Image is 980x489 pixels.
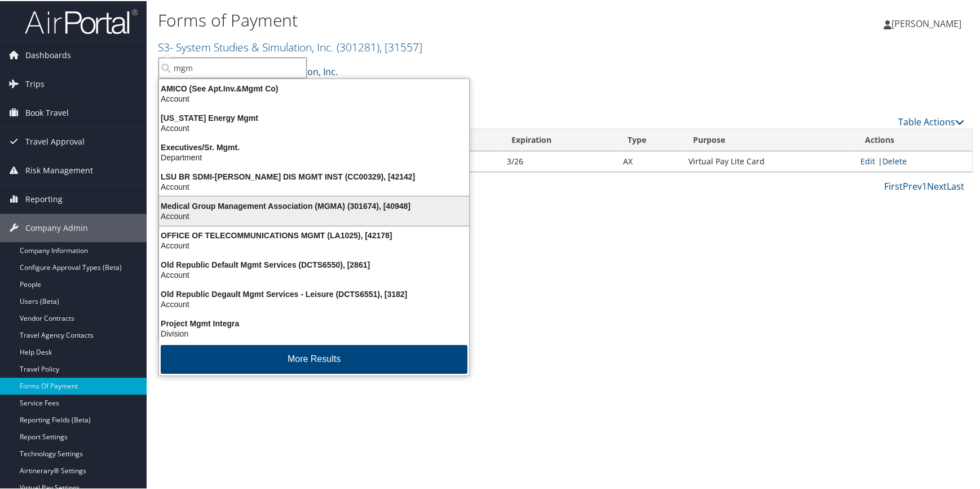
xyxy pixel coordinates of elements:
[158,56,307,77] input: Search Accounts
[891,16,961,29] span: [PERSON_NAME]
[152,328,476,338] div: Division
[903,179,922,191] a: Prev
[152,239,476,250] div: Account
[152,181,476,191] div: Account
[25,7,138,34] img: airportal-logo.png
[158,7,701,31] h1: Forms of Payment
[927,179,947,191] a: Next
[617,128,683,150] th: Type
[884,6,973,40] a: [PERSON_NAME]
[883,155,907,165] a: Delete
[152,93,476,103] div: Account
[683,128,855,150] th: Purpose: activate to sort column ascending
[337,38,379,54] span: ( 301281 )
[152,259,476,269] div: Old Republic Default Mgmt Services (DCTS6550), [2861]
[161,344,467,373] button: More Results
[617,150,683,171] td: AX
[152,82,476,93] div: AMICO (See Apt.Inv.&Mgmt Co)
[152,112,476,122] div: [US_STATE] Energy Mgmt
[25,126,85,155] span: Travel Approval
[152,141,476,151] div: Executives/Sr. Mgmt.
[501,150,617,171] td: 3/26
[152,229,476,239] div: OFFICE OF TELECOMMUNICATIONS MGMT (LA1025), [42178]
[152,269,476,279] div: Account
[25,40,71,68] span: Dashboards
[861,155,876,165] a: Edit
[152,151,476,161] div: Department
[25,213,88,241] span: Company Admin
[379,38,422,54] span: , [ 31557 ]
[152,210,476,220] div: Account
[884,179,903,191] a: First
[152,288,476,298] div: Old Republic Degault Mgmt Services - Leisure (DCTS6551), [3182]
[922,179,927,191] a: 1
[855,128,972,150] th: Actions
[501,128,617,150] th: Expiration: activate to sort column ascending
[855,150,972,171] td: |
[152,200,476,210] div: Medical Group Management Association (MGMA) (301674), [40948]
[152,298,476,308] div: Account
[683,150,855,171] td: Virtual Pay Lite Card
[152,317,476,328] div: Project Mgmt Integra
[25,155,93,184] span: Risk Management
[25,98,69,126] span: Book Travel
[25,184,63,212] span: Reporting
[158,38,422,54] a: S3- System Studies & Simulation, Inc.
[152,171,476,181] div: LSU BR SDMI-[PERSON_NAME] DIS MGMT INST (CC00329), [42142]
[152,122,476,132] div: Account
[898,115,964,127] a: Table Actions
[947,179,964,191] a: Last
[25,69,45,97] span: Trips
